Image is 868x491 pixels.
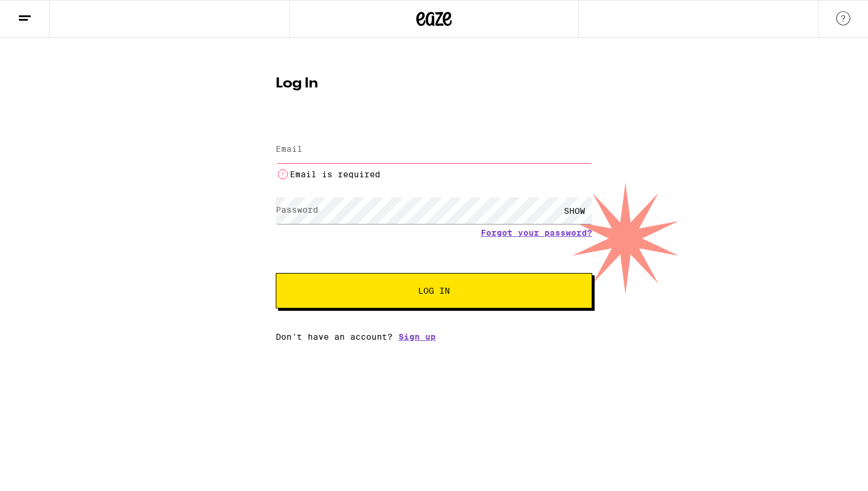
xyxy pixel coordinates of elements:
button: Log In [276,273,592,308]
span: Hi. Need any help? [7,8,85,18]
input: Email [276,136,592,163]
div: SHOW [557,197,592,224]
a: Sign up [399,332,436,342]
li: Email is required [276,167,592,181]
label: Password [276,205,318,214]
span: Log In [418,287,450,295]
a: Forgot your password? [481,228,592,238]
div: Don't have an account? [276,332,592,342]
label: Email [276,144,302,154]
h1: Log In [276,77,592,91]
